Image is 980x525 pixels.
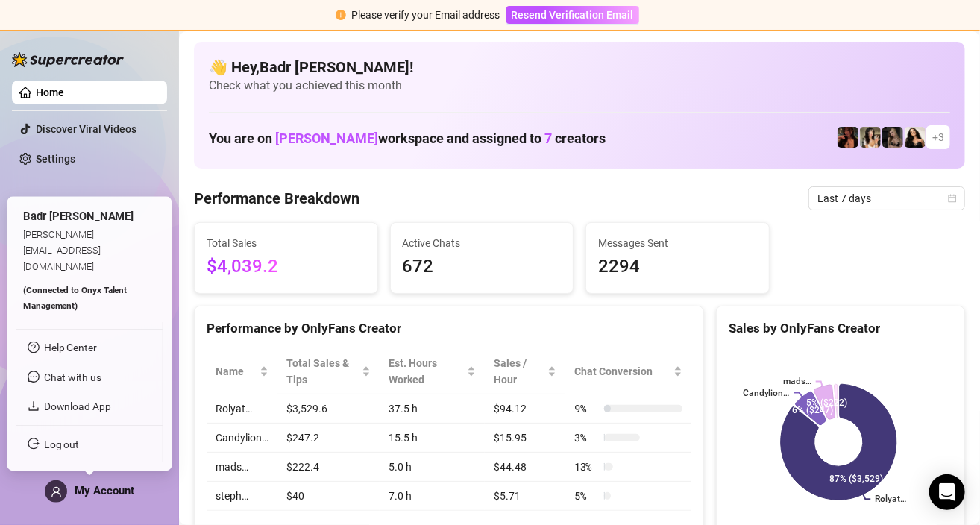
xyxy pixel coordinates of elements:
[277,424,380,453] td: $247.2
[485,394,565,424] td: $94.12
[12,52,124,67] img: logo-BBDzfeDw.svg
[27,370,39,382] span: message
[905,127,926,148] img: mads
[22,226,101,271] span: [PERSON_NAME][EMAIL_ADDRESS][DOMAIN_NAME]
[876,494,907,505] text: Rolyat…
[207,318,691,339] div: Performance by OnlyFans Creator
[336,10,346,20] span: exclamation-circle
[22,283,128,309] span: (Connected to Onyx Talent Management )
[403,235,562,251] span: Active Chats
[743,388,790,398] text: Candylion…
[277,453,380,482] td: $222.4
[882,127,903,148] img: Rolyat
[286,355,359,388] span: Total Sales & Tips
[207,453,277,482] td: mads…
[380,453,484,482] td: 5.0 h
[277,349,380,394] th: Total Sales & Tips
[494,355,544,388] span: Sales / Hour
[860,127,881,148] img: Candylion
[598,235,757,251] span: Messages Sent
[207,253,365,281] span: $4,039.2
[485,453,565,482] td: $44.48
[485,482,565,511] td: $5.71
[209,131,606,147] h1: You are on workspace and assigned to creators
[207,394,277,424] td: Rolyat…
[403,253,562,281] span: 672
[574,430,598,446] span: 3 %
[389,355,463,388] div: Est. Hours Worked
[380,394,484,424] td: 37.5 h
[838,127,858,148] img: steph
[43,341,97,353] a: Help Center
[544,131,552,146] span: 7
[209,57,950,78] h4: 👋 Hey, Badr [PERSON_NAME] !
[194,188,359,209] h4: Performance Breakdown
[380,482,484,511] td: 7.0 h
[574,459,598,475] span: 13 %
[574,400,598,417] span: 9 %
[932,129,944,145] span: + 3
[277,394,380,424] td: $3,529.6
[36,87,64,98] a: Home
[380,424,484,453] td: 15.5 h
[43,438,79,450] a: Log out
[485,349,565,394] th: Sales / Hour
[277,482,380,511] td: $40
[207,482,277,511] td: steph…
[15,433,163,456] li: Log out
[43,371,101,383] span: Chat with us
[783,377,811,387] text: mads…
[817,187,956,210] span: Last 7 days
[729,318,952,339] div: Sales by OnlyFans Creator
[36,153,75,165] a: Settings
[207,424,277,453] td: Candylion…
[209,78,950,94] span: Check what you achieved this month
[565,349,691,394] th: Chat Conversion
[352,7,500,23] div: Please verify your Email address
[207,349,277,394] th: Name
[485,424,565,453] td: $15.95
[216,363,257,380] span: Name
[574,363,670,380] span: Chat Conversion
[75,484,134,497] span: My Account
[929,474,965,510] div: Open Intercom Messenger
[36,123,136,135] a: Discover Viral Videos
[43,400,111,412] a: Download App
[598,253,757,281] span: 2294
[275,131,378,146] span: [PERSON_NAME]
[51,486,62,497] span: user
[512,9,634,21] span: Resend Verification Email
[207,235,365,251] span: Total Sales
[22,207,134,220] span: Badr [PERSON_NAME]
[574,488,598,504] span: 5 %
[948,194,957,203] span: calendar
[506,6,639,24] button: Resend Verification Email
